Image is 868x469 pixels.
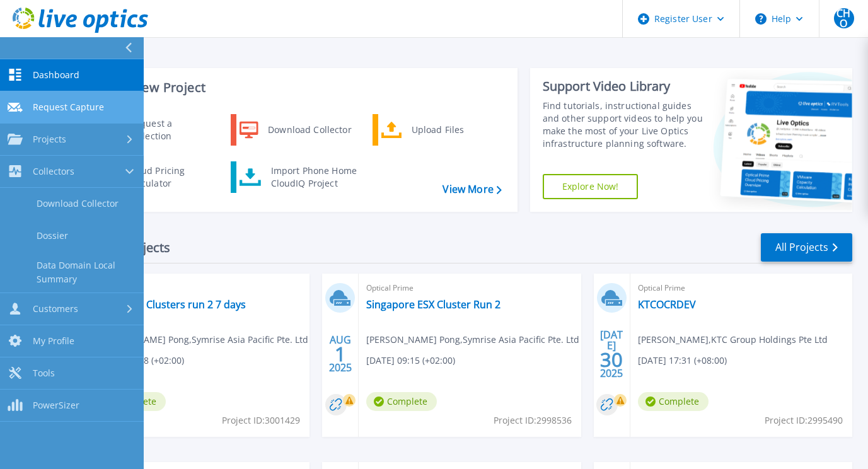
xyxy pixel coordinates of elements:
[33,303,78,315] span: Customers
[123,117,215,142] div: Request a Collection
[373,114,502,146] a: Upload Files
[262,117,357,142] div: Download Collector
[33,69,79,81] span: Dashboard
[405,117,499,142] div: Upload Files
[122,165,215,190] div: Cloud Pricing Calculator
[543,100,703,150] div: Find tutorials, instructional guides and other support videos to help you make the most of your L...
[366,354,455,368] span: [DATE] 09:15 (+02:00)
[765,414,843,427] span: Project ID: 2995490
[231,114,360,146] a: Download Collector
[95,333,308,347] span: [PERSON_NAME] Pong , Symrise Asia Pacific Pte. Ltd
[638,298,696,311] a: KTCOCRDEV
[222,414,300,427] span: Project ID: 3001429
[95,298,246,311] a: Singapore Clusters run 2 7 days
[494,414,572,427] span: Project ID: 2998536
[90,81,501,95] h3: Start a New Project
[335,349,346,359] span: 1
[638,333,828,347] span: [PERSON_NAME] , KTC Group Holdings Pte Ltd
[543,174,639,199] a: Explore Now!
[33,368,55,379] span: Tools
[89,114,218,146] a: Request a Collection
[89,161,218,193] a: Cloud Pricing Calculator
[33,335,74,347] span: My Profile
[543,78,703,95] div: Support Video Library
[638,354,727,368] span: [DATE] 17:31 (+08:00)
[265,165,363,190] div: Import Phone Home CloudIQ Project
[33,101,104,113] span: Request Capture
[761,233,852,262] a: All Projects
[366,333,579,347] span: [PERSON_NAME] Pong , Symrise Asia Pacific Pte. Ltd
[33,400,79,411] span: PowerSizer
[33,166,74,177] span: Collectors
[638,392,709,411] span: Complete
[328,331,352,377] div: AUG 2025
[443,183,501,195] a: View More
[366,392,437,411] span: Complete
[600,354,623,365] span: 30
[366,281,573,295] span: Optical Prime
[638,281,845,295] span: Optical Prime
[366,298,501,311] a: Singapore ESX Cluster Run 2
[95,281,302,295] span: Optical Prime
[599,331,623,377] div: [DATE] 2025
[834,8,854,28] span: CHO
[33,134,66,145] span: Projects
